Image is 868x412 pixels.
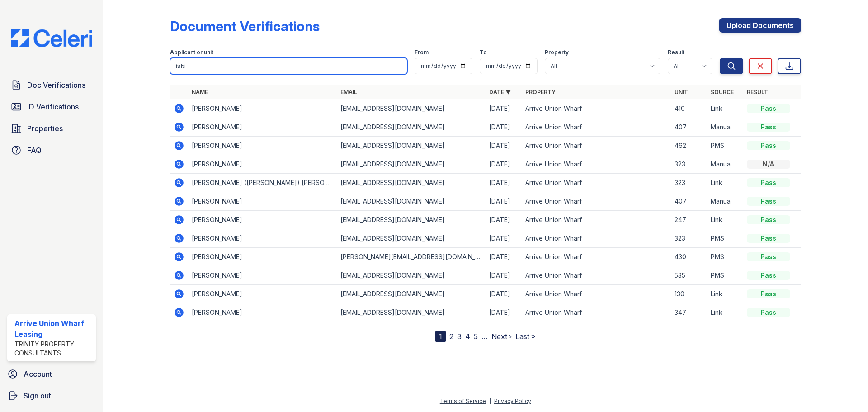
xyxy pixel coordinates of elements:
[337,285,486,303] td: [EMAIL_ADDRESS][DOMAIN_NAME]
[7,98,96,116] a: ID Verifications
[337,248,486,266] td: [PERSON_NAME][EMAIL_ADDRESS][DOMAIN_NAME]
[668,49,684,56] label: Result
[711,89,734,95] a: Source
[747,160,790,169] div: N/A
[522,192,670,211] td: Arrive Union Wharf
[486,248,522,266] td: [DATE]
[188,99,337,118] td: [PERSON_NAME]
[522,266,670,285] td: Arrive Union Wharf
[491,332,512,341] a: Next ›
[671,285,707,303] td: 130
[671,155,707,174] td: 323
[4,365,99,383] a: Account
[27,80,85,90] span: Doc Verifications
[188,211,337,229] td: [PERSON_NAME]
[719,18,801,33] a: Upload Documents
[707,229,743,248] td: PMS
[188,118,337,137] td: [PERSON_NAME]
[337,266,486,285] td: [EMAIL_ADDRESS][DOMAIN_NAME]
[486,137,522,155] td: [DATE]
[337,174,486,192] td: [EMAIL_ADDRESS][DOMAIN_NAME]
[522,174,670,192] td: Arrive Union Wharf
[415,49,429,56] label: From
[675,89,688,95] a: Unit
[435,331,446,342] div: 1
[747,123,790,132] div: Pass
[522,248,670,266] td: Arrive Union Wharf
[671,229,707,248] td: 323
[440,398,486,404] a: Terms of Service
[188,248,337,266] td: [PERSON_NAME]
[486,99,522,118] td: [DATE]
[707,155,743,174] td: Manual
[671,99,707,118] td: 410
[27,145,42,156] span: FAQ
[671,248,707,266] td: 430
[747,178,790,187] div: Pass
[747,104,790,113] div: Pass
[747,289,790,298] div: Pass
[170,18,320,34] div: Document Verifications
[486,118,522,137] td: [DATE]
[486,211,522,229] td: [DATE]
[188,229,337,248] td: [PERSON_NAME]
[337,118,486,137] td: [EMAIL_ADDRESS][DOMAIN_NAME]
[747,271,790,280] div: Pass
[486,174,522,192] td: [DATE]
[489,89,511,95] a: Date ▼
[4,387,99,405] a: Sign out
[707,99,743,118] td: Link
[449,332,453,341] a: 2
[747,308,790,317] div: Pass
[474,332,478,341] a: 5
[747,252,790,261] div: Pass
[188,137,337,155] td: [PERSON_NAME]
[486,285,522,303] td: [DATE]
[747,89,768,95] a: Result
[337,155,486,174] td: [EMAIL_ADDRESS][DOMAIN_NAME]
[671,211,707,229] td: 247
[671,266,707,285] td: 535
[747,141,790,150] div: Pass
[24,390,51,401] span: Sign out
[671,174,707,192] td: 323
[486,303,522,322] td: [DATE]
[707,118,743,137] td: Manual
[7,76,96,94] a: Doc Verifications
[489,398,491,404] div: |
[337,211,486,229] td: [EMAIL_ADDRESS][DOMAIN_NAME]
[522,155,670,174] td: Arrive Union Wharf
[170,49,213,56] label: Applicant or unit
[7,141,96,159] a: FAQ
[707,192,743,211] td: Manual
[522,118,670,137] td: Arrive Union Wharf
[188,155,337,174] td: [PERSON_NAME]
[522,99,670,118] td: Arrive Union Wharf
[465,332,470,341] a: 4
[486,266,522,285] td: [DATE]
[24,369,52,379] span: Account
[7,119,96,137] a: Properties
[515,332,535,341] a: Last »
[192,89,208,95] a: Name
[522,303,670,322] td: Arrive Union Wharf
[707,211,743,229] td: Link
[4,29,99,47] img: CE_Logo_Blue-a8612792a0a2168367f1c8372b55b34899dd931a85d93a1a3d3e32e68fde9ad4.png
[707,266,743,285] td: PMS
[522,137,670,155] td: Arrive Union Wharf
[522,211,670,229] td: Arrive Union Wharf
[457,332,462,341] a: 3
[747,197,790,206] div: Pass
[337,192,486,211] td: [EMAIL_ADDRESS][DOMAIN_NAME]
[486,155,522,174] td: [DATE]
[170,58,407,74] input: Search by name, email, or unit number
[522,285,670,303] td: Arrive Union Wharf
[14,340,92,358] div: Trinity Property Consultants
[707,303,743,322] td: Link
[707,174,743,192] td: Link
[188,174,337,192] td: [PERSON_NAME] ([PERSON_NAME]) [PERSON_NAME]
[525,89,556,95] a: Property
[545,49,569,56] label: Property
[486,192,522,211] td: [DATE]
[188,303,337,322] td: [PERSON_NAME]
